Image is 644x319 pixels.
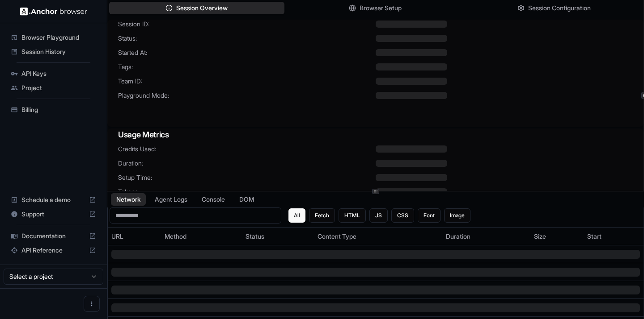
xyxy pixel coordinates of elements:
[118,48,376,57] span: Started At:
[21,69,96,78] span: API Keys
[418,208,441,223] button: Font
[391,208,414,223] button: CSS
[21,210,85,219] span: Support
[176,4,228,12] span: Session Overview
[446,232,527,241] div: Duration
[21,246,85,255] span: API Reference
[21,33,96,42] span: Browser Playground
[118,91,376,100] span: Playground Mode:
[528,4,591,12] span: Session Configuration
[7,81,100,95] div: Project
[21,232,85,240] span: Documentation
[7,229,100,243] div: Documentation
[118,20,376,29] span: Session ID:
[165,232,238,241] div: Method
[21,83,96,92] span: Project
[7,193,100,207] div: Schedule a demo
[149,193,193,206] button: Agent Logs
[118,128,633,141] h3: Usage Metrics
[196,193,230,206] button: Console
[7,30,100,45] div: Browser Playground
[111,232,157,241] div: URL
[118,187,376,196] span: Tokens:
[111,193,146,206] button: Network
[21,105,96,114] span: Billing
[246,232,310,241] div: Status
[534,232,580,241] div: Size
[118,145,376,153] span: Credits Used:
[288,208,305,223] button: All
[118,159,376,168] span: Duration:
[21,195,85,204] span: Schedule a demo
[339,208,366,223] button: HTML
[234,193,259,206] button: DOM
[360,4,402,12] span: Browser Setup
[309,208,335,223] button: Fetch
[7,207,100,221] div: Support
[7,45,100,59] div: Session History
[7,66,100,81] div: API Keys
[369,208,388,223] button: JS
[318,232,438,241] div: Content Type
[118,173,376,182] span: Setup Time:
[84,296,100,312] button: Open menu
[444,208,470,223] button: Image
[587,232,640,241] div: Start
[7,243,100,257] div: API Reference
[118,34,376,43] span: Status:
[21,47,96,56] span: Session History
[20,7,87,16] img: Anchor Logo
[118,62,376,71] span: Tags:
[7,103,100,117] div: Billing
[118,77,376,86] span: Team ID:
